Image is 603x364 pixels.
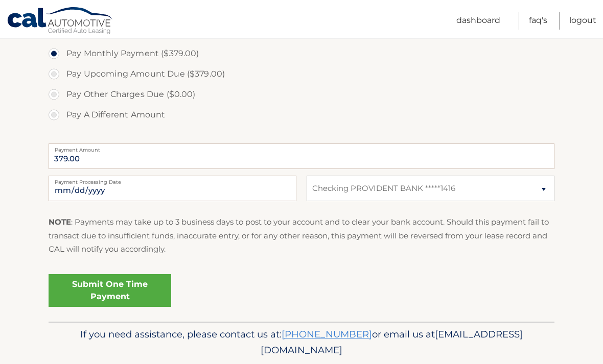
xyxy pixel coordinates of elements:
label: Pay A Different Amount [49,105,554,125]
a: [PHONE_NUMBER] [282,328,372,340]
p: If you need assistance, please contact us at: or email us at [55,326,548,359]
label: Pay Upcoming Amount Due ($379.00) [49,64,554,84]
label: Pay Other Charges Due ($0.00) [49,84,554,105]
label: Payment Processing Date [49,176,296,184]
a: Dashboard [456,12,500,30]
a: Submit One Time Payment [49,274,171,307]
a: Logout [569,12,596,30]
strong: NOTE [49,217,71,227]
a: Cal Automotive [7,7,114,36]
input: Payment Amount [49,143,554,169]
p: : Payments may take up to 3 business days to post to your account and to clear your bank account.... [49,215,554,256]
label: Pay Monthly Payment ($379.00) [49,43,554,64]
label: Payment Amount [49,143,554,152]
a: FAQ's [529,12,547,30]
input: Payment Date [49,176,296,201]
